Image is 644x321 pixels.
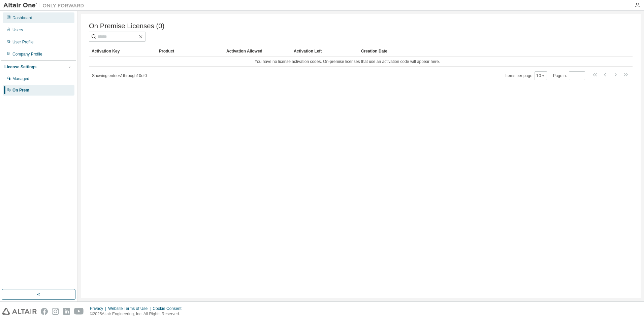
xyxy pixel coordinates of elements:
[159,46,221,57] div: Product
[63,308,70,315] img: linkedin.svg
[553,71,585,80] span: Page n.
[90,306,108,311] div: Privacy
[12,76,29,81] div: Managed
[226,46,288,57] div: Activation Allowed
[52,308,59,315] img: instagram.svg
[12,87,29,93] div: On Prem
[153,306,185,311] div: Cookie Consent
[74,308,84,315] img: youtube.svg
[90,311,186,317] p: © 2025 Altair Engineering, Inc. All Rights Reserved.
[361,46,603,57] div: Creation Date
[12,15,32,21] div: Dashboard
[12,51,42,57] div: Company Profile
[2,308,37,315] img: altair_logo.svg
[41,308,48,315] img: facebook.svg
[4,64,36,70] div: License Settings
[294,46,356,57] div: Activation Left
[89,22,164,30] span: On Premise Licenses (0)
[12,39,34,45] div: User Profile
[92,73,147,78] span: Showing entries 1 through 10 of 0
[89,57,606,67] td: You have no license activation codes. On-premise licenses that use an activation code will appear...
[536,73,545,78] button: 10
[92,46,154,57] div: Activation Key
[506,71,547,80] span: Items per page
[12,27,23,33] div: Users
[3,2,88,9] img: Altair One
[108,306,153,311] div: Website Terms of Use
